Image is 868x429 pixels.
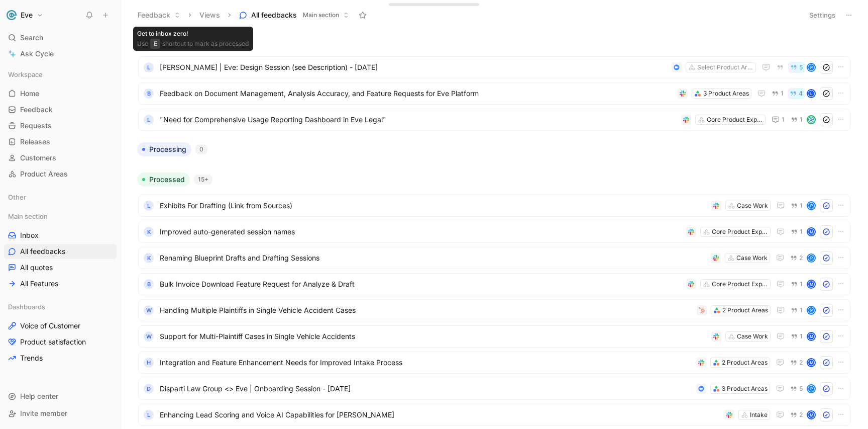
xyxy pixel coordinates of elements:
span: 1 [800,203,803,209]
a: Inbox [4,228,117,243]
div: Intake [750,410,768,420]
span: Customers [20,153,56,163]
span: 2 [799,255,803,261]
span: Trends [20,353,43,363]
span: Other [8,192,26,202]
button: 2 [788,357,805,368]
div: Core Product Experience [707,115,763,125]
span: 1 [800,333,803,339]
button: 5 [788,383,805,394]
a: All Features [4,276,117,291]
span: Releases [20,137,50,147]
span: 1 [800,281,803,287]
button: Processing [137,142,191,156]
a: L"Need for Comprehensive Usage Reporting Dashboard in Eve Legal"Core Product Experience11avatar [138,109,850,131]
button: Processed [137,173,190,187]
div: H [144,358,154,368]
span: 1 [782,117,785,123]
div: Invite member [4,406,117,421]
span: Processed [149,175,185,185]
div: 2 Product Areas [722,358,768,368]
span: Integration and Feature Enhancement Needs for Improved Intake Process [160,357,692,369]
span: 4 [799,91,803,97]
a: Product Areas [4,166,117,182]
div: L [144,410,154,420]
div: Main sectionInboxAll feedbacksAll quotesAll Features [4,209,117,291]
div: M [808,228,815,235]
span: Processing [149,144,186,154]
button: EveEve [4,8,46,22]
div: Use shortcut to mark as processed [137,39,249,49]
button: 2 [788,252,805,264]
div: 3 Product Areas [703,89,749,99]
div: M [808,281,815,288]
div: Select Product Areas [697,62,753,72]
button: 4 [788,88,805,99]
div: Get to inbox zero! [137,29,249,39]
button: 1 [789,305,805,316]
a: KRenaming Blueprint Drafts and Drafting SessionsCase Work2P [138,247,850,269]
div: Dashboards [4,299,117,314]
span: All feedbacks [20,246,65,256]
a: BFeedback on Document Management, Analysis Accuracy, and Feature Requests for Eve Platform3 Produ... [138,82,850,105]
span: Help center [20,392,58,400]
span: All quotes [20,263,53,273]
span: Feedback [20,105,53,115]
span: Product Areas [20,169,68,179]
button: 5 [788,62,805,73]
a: All feedbacks [4,244,117,259]
img: Eve [7,10,17,20]
a: WSupport for Multi-Plaintiff Cases in Single Vehicle AccidentsCase Work1M [138,325,850,348]
div: W [144,331,154,341]
a: WHandling Multiple Plaintiffs in Single Vehicle Accident Cases2 Product Areas1P [138,299,850,321]
span: Feedback on Document Management, Analysis Accuracy, and Feature Requests for Eve Platform [160,88,674,100]
a: LEnhancing Lead Scoring and Voice AI Capabilities for [PERSON_NAME]Intake2M [138,404,850,426]
div: B [144,89,154,99]
span: Disparti Law Group <> Eve | Onboarding Session - [DATE] [160,383,692,395]
span: Requests [20,121,52,131]
span: All Features [20,279,58,289]
a: DDisparti Law Group <> Eve | Onboarding Session - [DATE]3 Product Areas5P [138,378,850,400]
span: Handling Multiple Plaintiffs in Single Vehicle Accident Cases [160,304,693,316]
div: Core Product Experience [712,279,768,289]
span: All feedbacks [251,10,297,20]
span: 2 [799,360,803,366]
span: Main section [303,10,339,20]
button: 1 [789,331,805,342]
h1: Eve [21,11,33,20]
span: Search [20,32,43,44]
div: 2 Product Areas [722,305,768,315]
button: 1 [770,88,786,99]
span: Improved auto-generated session names [160,226,682,238]
div: Core Product Experience [712,227,768,237]
span: Renaming Blueprint Drafts and Drafting Sessions [160,252,707,264]
span: [PERSON_NAME] | Eve: Design Session (see Description) - [DATE] [160,61,668,73]
span: Home [20,89,39,99]
button: 1 [770,114,787,126]
span: Inbox [20,230,39,240]
div: L [144,201,154,211]
div: K [144,253,154,263]
div: W [144,305,154,315]
a: Voice of Customer [4,318,117,333]
span: 1 [800,229,803,235]
div: K [144,227,154,237]
span: Workspace [8,69,43,79]
div: To process3 [133,34,855,134]
div: Help center [4,389,117,404]
div: L [144,62,154,72]
div: P [808,254,815,262]
div: Processing0 [133,142,855,164]
div: P [808,385,815,392]
span: Main section [8,211,48,221]
button: 1 [789,114,805,125]
span: Support for Multi-Plaintiff Cases in Single Vehicle Accidents [160,330,707,342]
span: 1 [781,91,784,97]
button: Views [195,8,225,23]
div: P [808,64,815,71]
span: 2 [799,412,803,418]
a: Trends [4,351,117,366]
div: Main section [4,209,117,224]
div: B [144,279,154,289]
a: HIntegration and Feature Enhancement Needs for Improved Intake Process2 Product Areas2M [138,352,850,374]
